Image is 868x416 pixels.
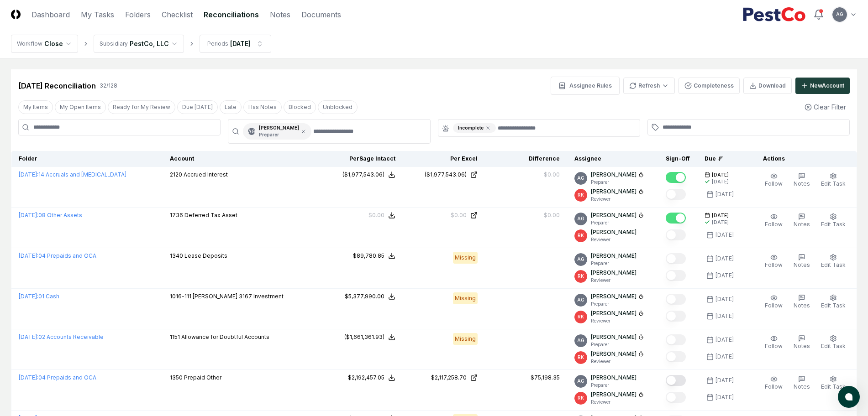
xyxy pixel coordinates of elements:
span: [DATE] : [19,293,38,300]
button: Mark complete [666,253,686,264]
div: New Account [810,82,844,90]
button: Clear Filter [801,99,850,115]
span: Edit Task [821,221,846,228]
button: Follow [763,333,784,352]
button: Mark complete [666,294,686,305]
span: Allowance for Doubtful Accounts [181,333,269,340]
p: Preparer [591,382,637,389]
a: Dashboard [32,9,70,20]
button: Follow [763,211,784,230]
button: My Open Items [55,100,106,114]
div: Workflow [17,40,42,48]
span: Notes [794,302,810,309]
button: NewAccount [795,78,850,94]
span: [DATE] : [19,171,38,178]
button: Mark complete [666,311,686,322]
p: Preparer [259,131,299,138]
div: Actions [756,155,850,163]
p: [PERSON_NAME] [591,187,637,196]
span: Follow [765,221,783,228]
p: [PERSON_NAME] [591,252,637,260]
button: Refresh [623,78,675,94]
div: Due [705,155,741,163]
span: AG [836,11,843,18]
div: ($1,977,543.06) [425,171,467,179]
button: Follow [763,252,784,271]
div: $2,192,457.05 [348,374,384,382]
p: [PERSON_NAME] [591,228,637,236]
span: Notes [794,383,810,390]
span: 1350 [170,374,183,381]
div: $0.00 [544,171,560,179]
button: Unblocked [318,100,358,114]
span: Notes [794,180,810,187]
div: 32 / 128 [100,82,117,90]
p: Reviewer [591,196,644,203]
button: Notes [792,171,812,190]
a: [DATE]:08 Other Assets [19,212,82,218]
button: atlas-launcher [838,386,860,408]
span: [DATE] : [19,252,38,259]
div: [DATE] [715,295,734,303]
span: Deferred Tax Asset [184,212,237,218]
div: $75,198.35 [531,374,560,382]
th: Difference [485,151,567,167]
div: Missing [453,333,478,345]
span: Follow [765,383,783,390]
button: Edit Task [819,171,847,190]
p: Preparer [591,260,637,267]
div: [DATE] [715,393,734,401]
div: [DATE] [712,219,729,226]
span: AG [577,215,584,222]
button: AG [831,6,848,23]
button: Mark complete [666,351,686,362]
div: [DATE] [712,178,729,185]
p: [PERSON_NAME] [591,292,637,301]
span: [DATE] [712,172,729,178]
span: RK [578,313,584,320]
a: Documents [301,9,341,20]
span: Follow [765,302,783,309]
th: Sign-Off [658,151,697,167]
div: $0.00 [368,211,384,219]
button: Mark complete [666,375,686,386]
button: Mark complete [666,334,686,345]
button: ($1,661,361.93) [344,333,395,341]
p: [PERSON_NAME] [591,333,637,341]
button: Mark complete [666,229,686,240]
span: Lease Deposits [184,252,227,259]
img: PestCo logo [742,7,806,22]
span: AG [577,175,584,182]
button: Edit Task [819,374,847,393]
span: RK [578,395,584,401]
div: [DATE] [715,376,734,385]
span: [DATE] : [19,374,38,381]
p: [PERSON_NAME] [591,390,637,399]
button: Mark complete [666,213,686,224]
div: Subsidiary [100,40,128,48]
span: Edit Task [821,383,846,390]
div: [PERSON_NAME] [259,125,299,138]
button: Follow [763,171,784,190]
span: Edit Task [821,302,846,309]
button: Blocked [284,100,316,114]
div: ($1,977,543.06) [342,171,384,179]
a: [DATE]:14 Accruals and [MEDICAL_DATA] [19,171,126,178]
span: AG [577,378,584,385]
div: Missing [453,292,478,304]
button: Edit Task [819,292,847,312]
button: Mark complete [666,189,686,200]
th: Per Excel [403,151,485,167]
span: AG [248,128,255,135]
div: $2,117,258.70 [431,374,467,382]
button: Edit Task [819,252,847,271]
div: [DATE] Reconciliation [18,80,96,91]
span: [DATE] : [19,333,38,340]
button: Edit Task [819,333,847,352]
th: Per Sage Intacct [321,151,403,167]
p: [PERSON_NAME] [591,171,637,179]
button: Follow [763,292,784,312]
p: [PERSON_NAME] [591,211,637,219]
button: Ready for My Review [108,100,175,114]
div: [DATE] [715,190,734,198]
